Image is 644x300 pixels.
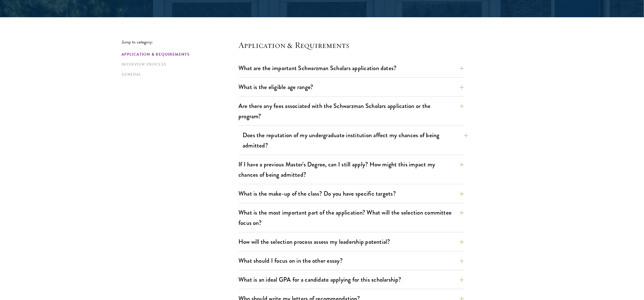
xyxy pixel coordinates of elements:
[121,51,235,57] a: Application & Requirements
[238,187,464,200] button: What is the make-up of the class? Do you have specific targets?
[121,72,235,77] a: General
[243,129,468,152] button: Does the reputation of my undergraduate institution affect my chances of being admitted?
[238,273,464,286] button: What is an ideal GPA for a candidate applying for this scholarship?
[238,100,464,122] button: Are there any fees associated with the Schwarzman Scholars application or the program?
[238,254,464,267] button: What should I focus on in the other essay?
[238,235,464,248] button: How will the selection process assess my leadership potential?
[238,158,464,181] button: If I have a previous Master's Degree, can I still apply? How might this impact my chances of bein...
[238,206,464,229] button: What is the most important part of the application? What will the selection committee focus on?
[121,40,238,45] p: Jump to category:
[121,62,235,67] a: Interview Process
[238,81,464,93] button: What is the eligible age range?
[238,40,464,51] h4: Application & Requirements
[238,62,464,74] button: What are the important Schwarzman Scholars application dates?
